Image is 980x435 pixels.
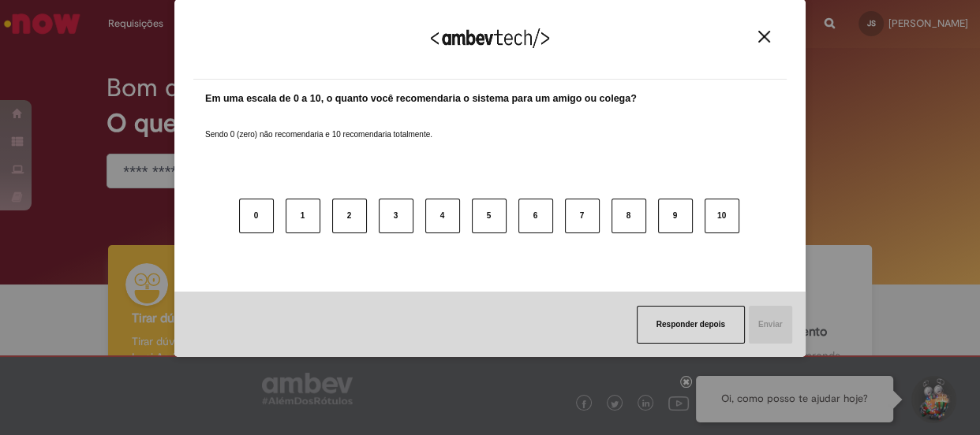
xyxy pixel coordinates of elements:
[431,28,549,48] img: Logo Ambevtech
[425,199,460,233] button: 4
[239,199,274,233] button: 0
[754,30,775,43] button: Close
[658,199,693,233] button: 9
[758,31,770,43] img: Close
[637,306,745,344] button: Responder depois
[612,199,646,233] button: 8
[518,199,553,233] button: 6
[205,110,432,140] label: Sendo 0 (zero) não recomendaria e 10 recomendaria totalmente.
[205,91,637,106] label: Em uma escala de 0 a 10, o quanto você recomendaria o sistema para um amigo ou colega?
[286,199,320,233] button: 1
[705,199,739,233] button: 10
[379,199,413,233] button: 3
[565,199,600,233] button: 7
[332,199,367,233] button: 2
[472,199,507,233] button: 5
